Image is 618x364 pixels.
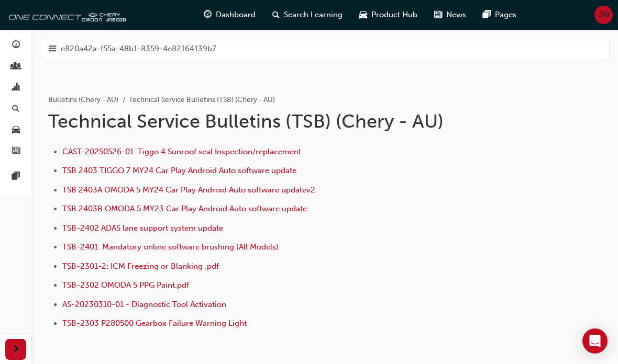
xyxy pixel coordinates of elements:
[62,223,223,233] a: TSB-2402 ADAS lane support system update
[359,8,367,21] span: car-icon
[62,204,307,213] a: TSB 2403B OMODA 5 MY23 Car Play Android Auto software update
[62,166,296,175] a: TSB 2403 TIGGO 7 MY24 Car Play Android Auto software update
[434,8,442,21] span: news-icon
[474,4,525,26] a: pages-iconPages
[12,83,20,93] span: chart-icon
[62,261,219,271] a: TSB-2301-2: ICM Freezing or Blanking .pdf
[12,126,20,135] span: car-icon
[12,343,20,356] span: next-icon
[495,9,516,21] span: Pages
[446,9,466,21] span: News
[371,9,417,21] span: Product Hub
[49,42,57,55] span: hamburger-icon
[12,105,19,114] span: search-icon
[284,9,343,21] span: Search Learning
[48,95,118,104] a: Bulletins (Chery - AU)
[129,94,275,106] li: Technical Service Bulletins (TSB) (Chery - AU)
[426,4,474,26] a: news-iconNews
[12,172,20,181] span: pages-icon
[204,8,212,21] span: guage-icon
[582,328,608,354] div: Open Intercom Messenger
[62,185,315,195] a: TSB 2403A OMODA 5 MY24 Car Play Android Auto software updatev2
[483,8,491,21] span: pages-icon
[264,4,351,26] a: search-iconSearch Learning
[62,280,189,290] a: TSB-2302 OMODA 5 PPG Paint.pdf
[598,9,610,21] span: JW
[61,43,216,55] span: e820a42a-f55a-48b1-8359-4e82164139b7
[62,242,279,252] a: TSB-2401: Mandatory online software brushing (All Models)
[62,318,247,328] a: TSB-2303 P280500 Gearbox Failure Warning Light
[12,41,20,50] span: guage-icon
[12,147,20,156] span: news-icon
[62,300,226,309] a: AS-20230310-01 - Diagnostic Tool Activation
[195,4,264,26] a: guage-iconDashboard
[594,6,613,24] button: JW
[12,62,20,72] span: people-icon
[62,147,301,156] a: CAST-20250526-01: Tiggo 4 Sunroof seal Inspection/replacement
[40,38,610,60] button: hamburger-icone820a42a-f55a-48b1-8359-4e82164139b7
[272,8,280,21] span: search-icon
[351,4,426,26] a: car-iconProduct Hub
[48,110,538,133] h1: Technical Service Bulletins (TSB) (Chery - AU)
[216,9,256,21] span: Dashboard
[5,4,126,25] img: oneconnect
